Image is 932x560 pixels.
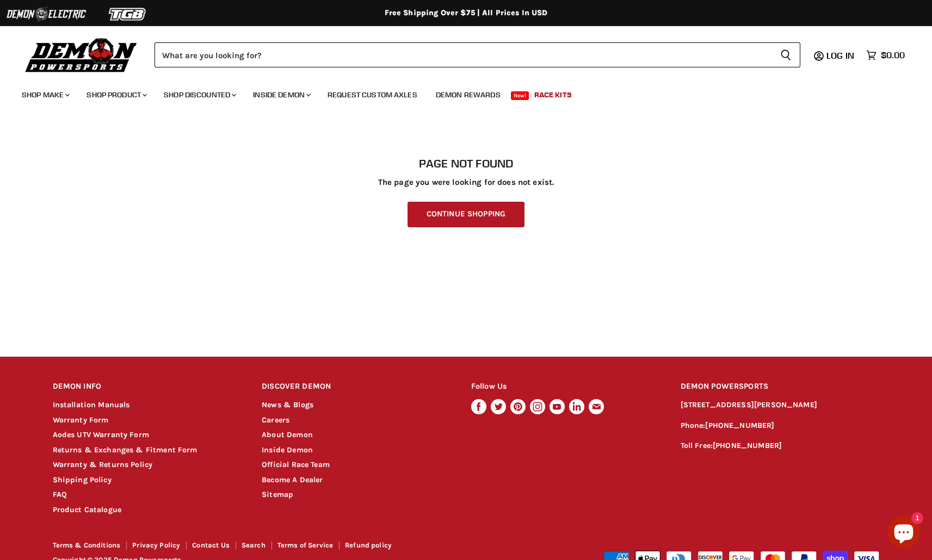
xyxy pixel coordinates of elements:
[262,490,293,499] a: Sitemap
[681,374,880,400] h2: DEMON POWERSPORTS
[526,84,580,106] a: Race Kits
[87,4,169,24] img: TGB Logo 2
[245,84,317,106] a: Inside Demon
[53,415,109,425] a: Warranty Form
[345,541,392,549] a: Refund policy
[156,84,243,106] a: Shop Discounted
[262,400,313,409] a: News & Blogs
[262,374,450,400] h2: DISCOVER DEMON
[78,84,153,106] a: Shop Product
[132,541,180,549] a: Privacy Policy
[681,440,880,452] p: Toll Free:
[53,475,112,484] a: Shipping Policy
[53,445,197,455] a: Returns & Exchanges & Fitment Form
[277,541,333,549] a: Terms of Service
[884,516,923,551] inbox-online-store-chat: Shopify online store chat
[262,460,330,469] a: Official Race Team
[53,542,467,553] nav: Footer
[31,8,902,18] div: Free Shipping Over $75 | All Prices In USD
[471,374,660,400] h2: Follow Us
[192,541,230,549] a: Contact Us
[53,400,130,409] a: Installation Manuals
[681,420,880,432] p: Phone:
[53,157,880,170] h1: Page not found
[262,475,323,484] a: Become A Dealer
[262,430,313,439] a: About Demon
[53,505,122,514] a: Product Catalogue
[822,51,861,60] a: Log in
[53,541,121,549] a: Terms & Conditions
[155,42,771,67] input: Search
[155,42,800,67] form: Product
[713,441,782,450] a: [PHONE_NUMBER]
[5,4,87,24] img: Demon Electric Logo 2
[53,374,242,400] h2: DEMON INFO
[242,541,266,549] a: Search
[319,84,425,106] a: Request Custom Axles
[53,460,153,469] a: Warranty & Returns Policy
[771,42,800,67] button: Search
[262,415,289,425] a: Careers
[262,445,313,455] a: Inside Demon
[881,50,905,60] span: $0.00
[681,399,880,412] p: [STREET_ADDRESS][PERSON_NAME]
[22,35,141,74] img: Demon Powersports
[861,47,910,63] a: $0.00
[511,91,529,100] span: New!
[53,178,880,187] p: The page you were looking for does not exist.
[826,50,854,61] span: Log in
[14,79,902,106] ul: Main menu
[705,421,774,430] a: [PHONE_NUMBER]
[53,430,149,439] a: Aodes UTV Warranty Form
[53,490,67,499] a: FAQ
[408,202,524,227] a: Continue Shopping
[428,84,509,106] a: Demon Rewards
[14,84,76,106] a: Shop Make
